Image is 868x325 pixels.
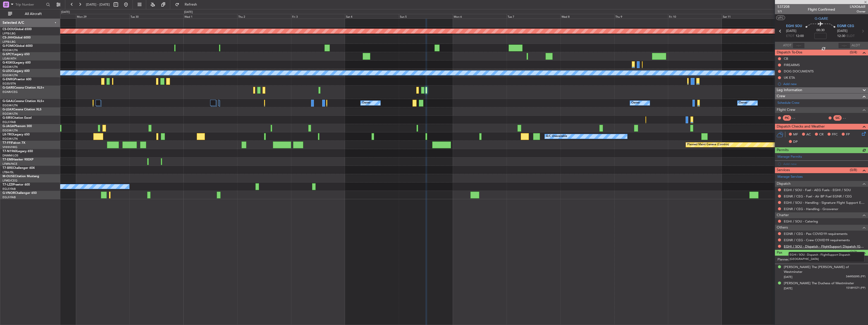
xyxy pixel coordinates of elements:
span: MF [793,132,798,137]
a: M-OUSECitation Mustang [3,175,39,178]
span: [DATE] - [DATE] [86,2,110,7]
a: EGNR/CEG [3,90,18,94]
span: G-KGKG [3,61,14,64]
a: Schedule Crew [777,100,799,106]
span: All Aircraft [13,12,53,16]
div: [PERSON_NAME] The Duchess of Westminster [784,281,854,286]
div: PIC [783,115,791,121]
div: Owner [631,99,640,107]
span: G-ENRG [3,78,14,81]
label: Planned PAX [777,257,796,262]
button: All Aircraft [6,10,55,18]
a: EGNR / CEG - Handling - Grosvenor [784,207,838,211]
div: Flight Confirmed [808,7,835,12]
a: T7-N1960Legacy 650 [3,150,33,153]
span: G-GAAL [3,100,14,103]
div: Wed 8 [560,14,614,18]
span: Pax [777,250,782,256]
a: LFPB/LBG [3,32,16,35]
span: AC [806,132,811,137]
a: EGHI / SOU - Handling - Signature Flight Support EGHI / SOU [784,200,865,205]
span: 1/1 [777,9,790,14]
span: 12:00 [796,34,804,39]
span: CR [819,132,823,137]
span: EGNR CEG [837,24,854,29]
a: LFMN/NCE [3,162,17,166]
span: G-GARE [3,86,14,89]
div: [DATE] [61,10,70,14]
a: G-GAALCessna Citation XLS+ [3,100,44,103]
a: LX-TROLegacy 650 [3,133,30,136]
button: Refresh [173,1,203,9]
span: ALDT [852,43,860,48]
span: Dispatch [777,181,791,187]
a: LTBA/ISL [3,170,14,174]
a: G-GARECessna Citation XLS+ [3,86,44,89]
div: Fri 3 [291,14,345,18]
a: EGNR / CEG - Pax COVID19 requirements [784,232,848,236]
span: G-SIRS [3,116,12,119]
span: Dispatch To-Dos [777,50,802,55]
span: ATOT [783,43,791,48]
span: EGHI SOU [786,24,802,29]
a: EGHI / SOU - Dispatch - FlightSupport Dispatch [GEOGRAPHIC_DATA] [784,244,865,249]
span: 00:30 [816,28,824,33]
div: Owner [362,99,371,107]
input: Trip Number [15,1,45,8]
div: UK ETA [784,75,795,80]
div: Tue 30 [129,14,183,18]
span: LX-TRO [3,133,13,136]
a: EGGW/LTN [3,65,18,69]
span: G-SPCY [3,53,13,56]
a: LFPB/LBG [3,40,16,44]
a: EGGW/LTN [3,137,18,141]
span: 537208 [777,4,790,9]
span: CS-DOU [3,28,14,31]
a: CS-DOUGlobal 6500 [3,28,32,31]
div: FIREARMS [784,63,800,67]
a: LGAV/ATH [3,57,16,60]
div: Add new [783,82,865,86]
span: G-LEAX [3,108,13,111]
span: 544950095 (PP) [846,275,865,279]
span: T7-BRE [3,167,13,170]
a: T7-FFIFalcon 7X [3,141,25,145]
a: CS-JHHGlobal 6000 [3,36,31,39]
div: Planned Maint Geneva (Cointrin) [687,141,729,149]
span: G-LEGC [3,70,13,73]
div: Fri 10 [668,14,722,18]
span: Others [777,225,788,231]
a: G-ENRGPraetor 600 [3,78,31,81]
a: LFMD/CEQ [3,179,17,182]
span: ELDT [847,34,855,39]
div: Thu 9 [614,14,668,18]
span: Services [777,167,790,173]
div: Mon 29 [76,14,130,18]
span: T7-LZZI [3,183,13,186]
a: G-LEAXCessna Citation XLS [3,108,41,111]
span: Leg Information [777,87,802,93]
div: A/C Unavailable [546,133,567,140]
span: G-JAGA [3,125,14,128]
a: G-JAGAPhenom 300 [3,125,32,128]
div: Sat 11 [722,14,776,18]
a: EGLF/FAB [3,120,16,124]
a: EGGW/LTN [3,112,18,116]
button: UTC [776,15,785,20]
span: DP [793,139,798,145]
span: ETOT [786,34,794,39]
a: EGNR / CEG - Crew COVID19 requirements [784,238,850,242]
div: Sun 5 [399,14,453,18]
span: (0/8) [850,167,857,173]
span: Flight Crew [777,107,795,113]
span: [DATE] [784,287,792,290]
a: G-SIRSCitation Excel [3,116,32,119]
div: EGHI / SOU - Dispatch - FlightSupport Dispatch [GEOGRAPHIC_DATA] [789,252,864,262]
a: T7-LZZIPraetor 600 [3,183,30,186]
a: Manage Services [777,174,803,179]
a: DNMM/LOS [3,154,18,157]
span: FFC [832,132,838,137]
a: G-VNORChallenger 650 [3,192,37,195]
span: CS-JHH [3,36,13,39]
span: [DATE] [786,29,796,34]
